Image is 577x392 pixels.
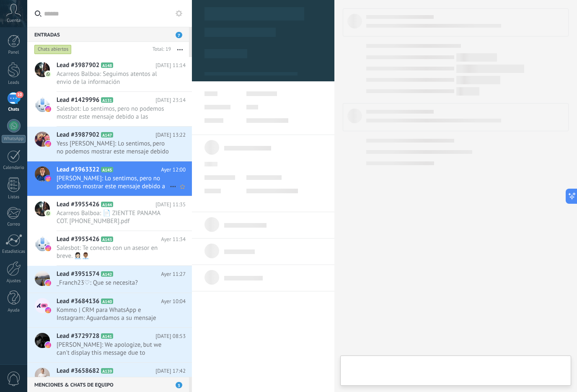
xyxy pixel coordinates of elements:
span: Lead #3963322 [57,166,99,174]
span: Ayer 12:00 [161,166,186,174]
span: Salesbot: Lo sentimos, pero no podemos mostrar este mensaje debido a las restricciones de Instagr... [57,105,170,121]
span: 10 [16,91,23,98]
span: Lead #3658682 [57,367,99,375]
span: _Franch23♡: Que se necesita? [57,279,170,287]
a: Lead #3684136 A140 Ayer 10:04 Kommo | CRM para WhatsApp e Instagram: Aguardamos a su mensaje desd... [27,293,192,327]
div: Ayuda [2,308,26,313]
span: Acarreos Balboa: 📄 ZIENTTE PANAMA COT. [PHONE_NUMBER].pdf [57,209,170,225]
span: Kommo | CRM para WhatsApp e Instagram: Aguardamos a su mensaje desde el chat de soporte para cont... [57,306,170,322]
div: WhatsApp [2,135,26,143]
img: com.amocrm.amocrmwa.svg [45,71,51,77]
span: Ayer 10:04 [161,297,186,306]
span: Lead #3729728 [57,332,99,340]
span: [PERSON_NAME] E Vial C: Le contacto al WhatsApp [57,376,170,392]
span: A139 [101,368,113,374]
span: [DATE] 23:14 [155,96,186,104]
span: A142 [101,271,113,277]
span: Ayer 11:27 [161,270,186,278]
a: Lead #3963322 A145 Ayer 12:00 [PERSON_NAME]: Lo sentimos, pero no podemos mostrar este mensaje de... [27,161,192,196]
span: Lead #3955426 [57,235,99,244]
a: Lead #3951574 A142 Ayer 11:27 _Franch23♡: Que se necesita? [27,266,192,293]
span: 3 [176,382,182,388]
div: Listas [2,195,26,200]
div: Estadísticas [2,249,26,254]
img: instagram.svg [45,141,51,147]
span: Salesbot: Te conecto con un asesor en breve. 👩🏻‍💼👨🏽‍💼 [57,244,170,260]
a: Lead #1429996 A131 [DATE] 23:14 Salesbot: Lo sentimos, pero no podemos mostrar este mensaje debid... [27,92,192,126]
div: Total: 19 [149,45,171,54]
img: instagram.svg [45,176,51,182]
span: [DATE] 17:42 [155,367,186,375]
div: Panel [2,50,26,55]
div: Leads [2,80,26,86]
span: [PERSON_NAME]: Lo sentimos, pero no podemos mostrar este mensaje debido a las restricciones de In... [57,174,170,190]
img: instagram.svg [45,342,51,348]
span: A144 [101,202,113,207]
span: Lead #3951574 [57,270,99,278]
span: [PERSON_NAME]: We apologize, but we can't display this message due to Instagram restrictions. The... [57,341,170,357]
span: Lead #1429996 [57,96,99,104]
div: Entradas [27,27,189,42]
div: Menciones & Chats de equipo [27,377,189,392]
a: Lead #3955426 A143 Ayer 11:34 Salesbot: Te conecto con un asesor en breve. 👩🏻‍💼👨🏽‍💼 [27,231,192,265]
span: Cuenta [7,18,21,23]
span: Lead #3684136 [57,297,99,306]
a: Lead #3955426 A144 [DATE] 11:35 Acarreos Balboa: 📄 ZIENTTE PANAMA COT. [PHONE_NUMBER].pdf [27,196,192,231]
button: Más [171,42,189,57]
img: instagram.svg [45,280,51,286]
span: A140 [101,299,113,304]
span: Lead #3955426 [57,200,99,209]
img: instagram.svg [45,307,51,313]
a: Lead #3987902 A148 [DATE] 11:14 Acarreos Balboa: Seguimos atentos al envio de la información [27,57,192,91]
span: A147 [101,132,113,138]
div: Correo [2,222,26,227]
img: instagram.svg [45,245,51,251]
span: [DATE] 11:14 [155,61,186,70]
span: [DATE] 08:53 [155,332,186,340]
a: Lead #3987902 A147 [DATE] 13:22 Yess [PERSON_NAME]: Lo sentimos, pero no podemos mostrar este men... [27,127,192,161]
a: Lead #3729728 A141 [DATE] 08:53 [PERSON_NAME]: We apologize, but we can't display this message du... [27,328,192,362]
span: 7 [176,32,182,38]
span: [DATE] 13:22 [155,131,186,139]
span: Lead #3987902 [57,131,99,139]
span: Yess [PERSON_NAME]: Lo sentimos, pero no podemos mostrar este mensaje debido a las restricciones ... [57,140,170,156]
span: A143 [101,236,113,242]
img: instagram.svg [45,106,51,112]
span: A141 [101,333,113,339]
span: Acarreos Balboa: Seguimos atentos al envio de la información [57,70,170,86]
div: Calendario [2,165,26,171]
div: Ajustes [2,278,26,284]
div: Chats [2,107,26,112]
span: A131 [101,97,113,103]
span: A145 [101,167,113,172]
span: Lead #3987902 [57,61,99,70]
span: Ayer 11:34 [161,235,186,244]
div: Chats abiertos [34,44,72,55]
span: A148 [101,62,113,68]
span: [DATE] 11:35 [155,200,186,209]
img: com.amocrm.amocrmwa.svg [45,210,51,216]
